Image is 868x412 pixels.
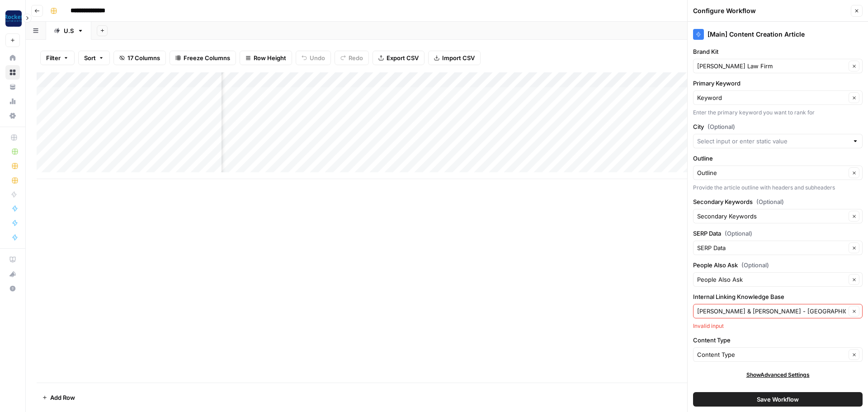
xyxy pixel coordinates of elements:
span: Undo [310,53,325,62]
div: Enter the primary keyword you want to rank for [693,109,863,117]
input: Beck & Beck - St. Louis [697,307,846,316]
button: Redo [335,51,369,65]
div: Invalid input [693,322,863,330]
span: Freeze Columns [184,53,230,62]
label: People Also Ask [693,260,863,270]
input: Arnold Law Firm [697,62,846,71]
span: 17 Columns [127,53,160,62]
label: Outline [693,154,863,163]
a: U.S [46,22,91,40]
span: Show Advanced Settings [746,371,810,379]
input: Content Type [697,350,846,359]
button: Sort [78,51,110,65]
button: Freeze Columns [170,51,236,65]
a: Usage [5,94,20,109]
input: Outline [697,168,846,177]
span: (Optional) [708,122,735,131]
a: Home [5,51,20,65]
label: Brand Kit [693,47,863,56]
label: Internal Linking Knowledge Base [693,292,863,301]
a: Browse [5,65,20,80]
span: Add Row [50,393,75,402]
button: Help + Support [5,281,20,296]
button: Filter [40,51,75,65]
a: Settings [5,109,20,123]
span: (Optional) [741,260,769,270]
input: Secondary Keywords [697,212,846,221]
div: Provide the article outline with headers and subheaders [693,184,863,192]
button: Export CSV [373,51,425,65]
button: What's new? [5,267,20,281]
label: Secondary Keywords [693,197,863,206]
span: Sort [84,53,96,62]
button: Undo [296,51,331,65]
button: 17 Columns [113,51,166,65]
span: Redo [349,53,363,62]
button: Save Workflow [693,392,863,407]
label: City [693,122,863,131]
span: (Optional) [725,229,752,238]
label: Primary Keyword [693,79,863,88]
span: (Optional) [756,197,784,206]
input: People Also Ask [697,275,846,284]
div: What's new? [6,267,19,281]
button: Row Height [240,51,292,65]
a: Your Data [5,80,20,94]
span: Filter [46,53,61,62]
input: Keyword [697,93,846,102]
span: Import CSV [442,53,475,62]
span: Row Height [254,53,286,62]
input: Select input or enter static value [697,137,849,146]
div: [Main] Content Creation Article [693,29,863,40]
label: SERP Data [693,229,863,238]
div: U.S [64,26,74,35]
span: Export CSV [387,53,419,62]
span: Save Workflow [757,395,799,404]
button: Import CSV [428,51,481,65]
img: Rocket Pilots Logo [5,10,22,27]
a: AirOps Academy [5,252,20,267]
button: Workspace: Rocket Pilots [5,7,20,30]
label: Content Type [693,336,863,345]
button: Add Row [37,390,80,405]
input: SERP Data [697,243,846,252]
